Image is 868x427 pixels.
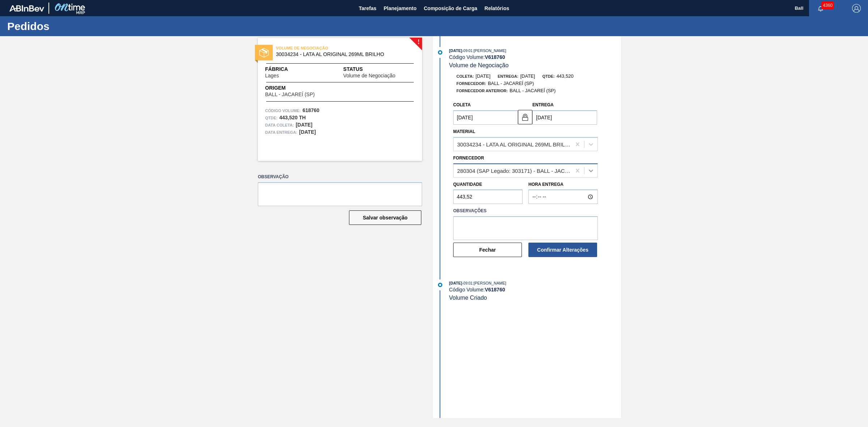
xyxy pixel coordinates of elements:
[821,1,834,9] span: 4360
[485,287,505,293] strong: V 618760
[449,54,621,60] div: Código Volume:
[265,114,277,121] span: Qtde :
[476,73,490,79] span: [DATE]
[265,65,302,73] span: Fábrica
[384,4,417,13] span: Planejamento
[453,155,484,161] label: Fornecedor
[453,129,475,134] label: Material
[557,73,574,79] span: 443,520
[488,81,534,86] span: BALL - JACAREÍ (SP)
[456,74,474,78] span: Coleta:
[453,110,518,125] input: dd/mm/yyyy
[438,50,442,55] img: atual
[456,89,508,93] span: Fornecedor Anterior:
[343,73,395,78] span: Volume de Negociação
[9,5,44,12] img: TNhmsLtSVTkK8tSr43FrP2fwEKptu5GPRR3wAAAABJRU5ErkJggg==
[852,4,861,13] img: Logout
[265,121,294,129] span: Data coleta:
[299,129,316,135] strong: [DATE]
[265,73,279,78] span: Lages
[449,48,462,53] span: [DATE]
[449,295,487,301] span: Volume Criado
[532,110,597,125] input: dd/mm/yyyy
[457,141,572,147] div: 30034234 - LATA AL ORIGINAL 269ML BRILHO
[453,182,482,187] label: Quantidade
[485,54,505,60] strong: V 618760
[472,48,506,53] span: : [PERSON_NAME]
[276,52,407,57] span: 30034234 - LATA AL ORIGINAL 269ML BRILHO
[520,73,535,79] span: [DATE]
[472,281,506,285] span: : [PERSON_NAME]
[265,107,301,114] span: Código Volume:
[518,110,532,124] button: locked
[809,3,832,13] button: Notificações
[343,65,415,73] span: Status
[359,4,376,13] span: Tarefas
[259,48,269,57] img: status
[457,167,572,174] div: 280304 (SAP Legado: 303171) - BALL - JACAREÍ (SP)
[265,129,297,136] span: Data entrega:
[449,62,509,68] span: Volume de Negociação
[510,88,556,93] span: BALL - JACAREÍ (SP)
[528,179,598,190] label: Hora Entrega
[453,243,522,257] button: Fechar
[485,4,509,13] span: Relatórios
[438,283,442,287] img: atual
[453,102,471,107] label: Coleta
[7,22,136,30] h1: Pedidos
[258,172,422,182] label: Observação
[462,49,472,53] span: - 09:01
[276,44,377,52] span: VOLUME DE NEGOCIAÇÃO
[449,281,462,285] span: [DATE]
[521,113,529,121] img: locked
[542,74,554,78] span: Qtde:
[453,206,598,216] label: Observações
[296,122,312,128] strong: [DATE]
[349,210,421,225] button: Salvar observação
[532,102,554,107] label: Entrega
[449,287,621,293] div: Código Volume:
[528,243,597,257] button: Confirmar Alterações
[456,81,486,86] span: Fornecedor:
[462,281,472,285] span: - 09:01
[265,92,315,97] span: BALL - JACAREÍ (SP)
[302,107,319,113] strong: 618760
[498,74,518,78] span: Entrega:
[265,84,335,92] span: Origem
[279,115,306,120] strong: 443,520 TH
[424,4,477,13] span: Composição de Carga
